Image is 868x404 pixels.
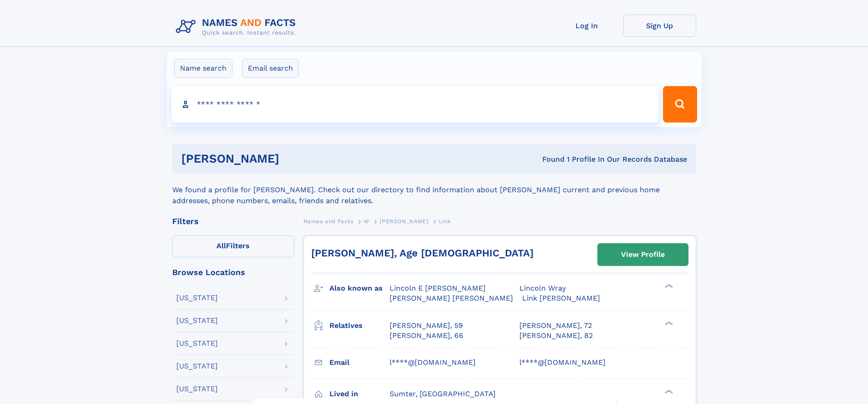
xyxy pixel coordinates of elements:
[390,284,486,292] span: Lincoln E [PERSON_NAME]
[550,15,623,37] a: Log In
[171,86,659,123] input: search input
[663,320,673,326] div: ❯
[176,294,218,302] div: [US_STATE]
[519,284,566,292] span: Lincoln Wray
[663,283,673,289] div: ❯
[439,218,451,225] span: Link
[411,154,687,164] div: Found 1 Profile In Our Records Database
[329,281,390,296] h3: Also known as
[390,294,513,302] span: [PERSON_NAME] [PERSON_NAME]
[519,331,593,341] a: [PERSON_NAME], 82
[390,389,496,398] span: Sumter, [GEOGRAPHIC_DATA]
[329,318,390,333] h3: Relatives
[621,244,665,265] div: View Profile
[380,215,428,227] a: [PERSON_NAME]
[390,321,463,331] a: [PERSON_NAME], 59
[172,268,294,276] div: Browse Locations
[380,218,428,225] span: [PERSON_NAME]
[364,215,370,227] a: W
[242,59,299,78] label: Email search
[172,235,294,257] label: Filters
[329,386,390,402] h3: Lived in
[176,385,218,393] div: [US_STATE]
[663,389,673,394] div: ❯
[172,15,303,39] img: Logo Names and Facts
[519,321,592,331] a: [PERSON_NAME], 72
[598,244,688,266] a: View Profile
[311,247,534,259] a: [PERSON_NAME], Age [DEMOGRAPHIC_DATA]
[174,59,232,78] label: Name search
[176,363,218,370] div: [US_STATE]
[623,15,696,37] a: Sign Up
[176,340,218,347] div: [US_STATE]
[172,217,294,225] div: Filters
[303,215,354,227] a: Names and Facts
[172,174,696,206] div: We found a profile for [PERSON_NAME]. Check out our directory to find information about [PERSON_N...
[176,317,218,324] div: [US_STATE]
[522,294,600,302] span: Link [PERSON_NAME]
[181,153,411,164] h1: [PERSON_NAME]
[364,218,370,225] span: W
[216,241,226,250] span: All
[663,86,697,123] button: Search Button
[390,331,463,341] a: [PERSON_NAME], 66
[329,355,390,370] h3: Email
